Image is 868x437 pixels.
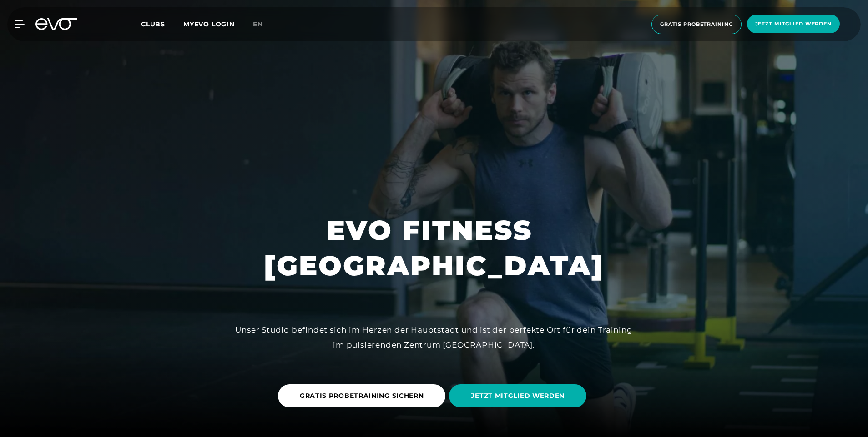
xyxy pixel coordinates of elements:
a: Clubs [141,20,183,28]
h1: EVO FITNESS [GEOGRAPHIC_DATA] [264,213,604,283]
a: JETZT MITGLIED WERDEN [449,377,590,414]
span: en [253,20,263,28]
div: Unser Studio befindet sich im Herzen der Hauptstadt und ist der perfekte Ort für dein Training im... [229,323,639,352]
span: Gratis Probetraining [660,20,733,28]
span: JETZT MITGLIED WERDEN [471,391,565,401]
a: GRATIS PROBETRAINING SICHERN [278,377,449,414]
span: Jetzt Mitglied werden [755,20,832,28]
a: Jetzt Mitglied werden [744,15,843,34]
a: Gratis Probetraining [649,15,744,34]
span: GRATIS PROBETRAINING SICHERN [300,391,424,401]
a: MYEVO LOGIN [183,20,235,28]
a: en [253,19,274,30]
span: Clubs [141,20,165,28]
